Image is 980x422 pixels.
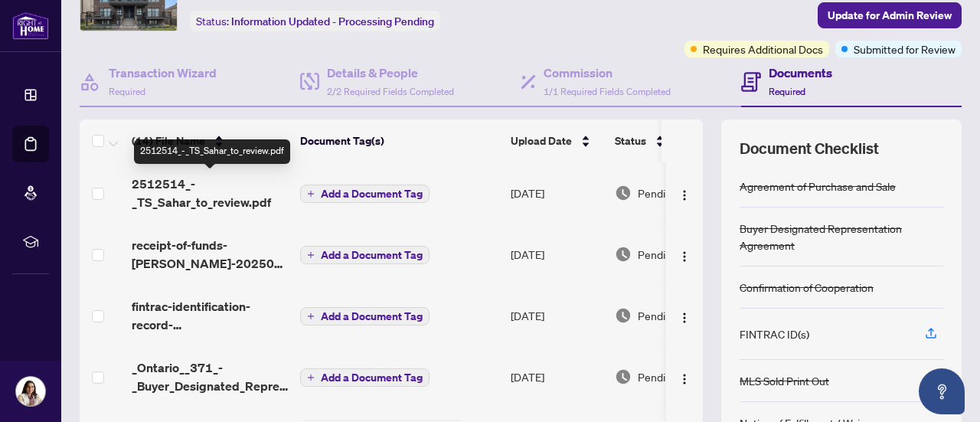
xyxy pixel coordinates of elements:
[16,377,45,406] img: Profile Icon
[132,175,288,211] span: 2512514_-_TS_Sahar_to_review.pdf
[132,297,288,334] span: fintrac-identification-record-[PERSON_NAME]-20250828-134650.pdf
[505,285,609,346] td: [DATE]
[740,178,896,195] div: Agreement of Purchase and Sale
[615,246,632,263] img: Document Status
[321,311,423,322] span: Add a Document Tag
[300,368,430,387] button: Add a Document Tag
[672,365,697,389] button: Logo
[300,306,430,326] button: Add a Document Tag
[672,303,697,328] button: Logo
[505,162,609,224] td: [DATE]
[126,119,294,162] th: (14) File Name
[769,86,805,97] span: Required
[638,185,714,201] span: Pending Review
[769,64,832,82] h4: Documents
[300,246,430,264] button: Add a Document Tag
[132,236,288,273] span: receipt-of-funds-[PERSON_NAME]-20250828-135837.pdf
[615,368,632,385] img: Document Status
[300,185,430,203] button: Add a Document Tag
[544,86,671,97] span: 1/1 Required Fields Completed
[678,312,691,324] img: Logo
[672,242,697,267] button: Logo
[307,190,315,198] span: plus
[615,185,632,201] img: Document Status
[638,368,714,385] span: Pending Review
[190,11,440,31] div: Status:
[740,220,943,254] div: Buyer Designated Representation Agreement
[300,307,430,325] button: Add a Document Tag
[854,41,955,57] span: Submitted for Review
[134,139,290,164] div: 2512514_-_TS_Sahar_to_review.pdf
[300,184,430,204] button: Add a Document Tag
[678,189,691,201] img: Logo
[678,373,691,385] img: Logo
[12,11,49,40] img: logo
[505,119,609,162] th: Upload Date
[740,138,879,159] span: Document Checklist
[919,368,965,414] button: Open asap
[740,372,829,389] div: MLS Sold Print Out
[678,250,691,263] img: Logo
[638,246,714,263] span: Pending Review
[300,368,430,388] button: Add a Document Tag
[505,224,609,285] td: [DATE]
[321,372,423,383] span: Add a Document Tag
[321,250,423,260] span: Add a Document Tag
[132,132,205,149] span: (14) File Name
[307,251,315,259] span: plus
[327,64,454,82] h4: Details & People
[544,64,671,82] h4: Commission
[609,119,739,162] th: Status
[740,279,874,296] div: Confirmation of Cooperation
[818,2,962,28] button: Update for Admin Review
[505,346,609,407] td: [DATE]
[307,374,315,381] span: plus
[294,119,505,162] th: Document Tag(s)
[132,358,288,395] span: _Ontario__371_-_Buyer_Designated_Representation_Agreement_-_Authority_for_Purchase_or_Lease.pdf
[672,181,697,205] button: Logo
[615,307,632,324] img: Document Status
[109,64,217,82] h4: Transaction Wizard
[828,3,952,28] span: Update for Admin Review
[231,15,434,28] span: Information Updated - Processing Pending
[740,325,809,342] div: FINTRAC ID(s)
[327,86,454,97] span: 2/2 Required Fields Completed
[703,41,823,57] span: Requires Additional Docs
[321,188,423,199] span: Add a Document Tag
[300,245,430,265] button: Add a Document Tag
[615,132,646,149] span: Status
[109,86,145,97] span: Required
[638,307,714,324] span: Pending Review
[307,312,315,320] span: plus
[511,132,572,149] span: Upload Date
